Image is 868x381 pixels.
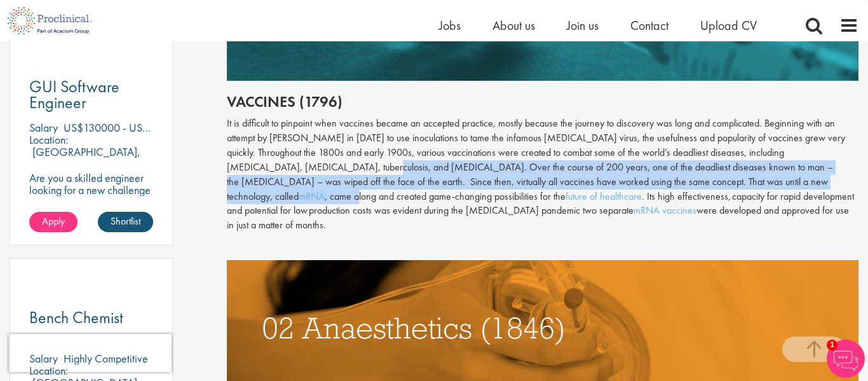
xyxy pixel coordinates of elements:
span: Location: [29,132,68,147]
a: future of healthcare [566,190,642,203]
span: Apply [42,214,65,228]
a: Upload CV [700,17,757,34]
a: Jobs [439,17,461,34]
a: mRNA vaccines [634,204,696,217]
a: Bench Chemist [29,310,153,326]
p: US$130000 - US$150000 per annum [64,120,234,135]
a: Shortlist [98,212,153,232]
h2: Vaccines (1796) [227,94,859,110]
a: About us [492,17,535,34]
iframe: reCAPTCHA [9,334,172,372]
a: Contact [630,17,668,34]
p: Are you a skilled engineer looking for a new challenge where you can shape the future of healthca... [29,172,153,232]
span: 1 [827,340,837,350]
img: Chatbot [827,340,865,378]
a: mRNA [299,190,325,203]
span: GUI Software Engineer [29,76,119,113]
div: It is difficult to pinpoint when vaccines became an accepted practice, mostly because the journey... [227,116,859,233]
a: Join us [567,17,599,34]
span: Bench Chemist [29,307,123,328]
a: GUI Software Engineer [29,79,153,111]
p: [GEOGRAPHIC_DATA], [GEOGRAPHIC_DATA] [29,144,140,171]
span: Salary [29,120,58,135]
a: Apply [29,212,78,232]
